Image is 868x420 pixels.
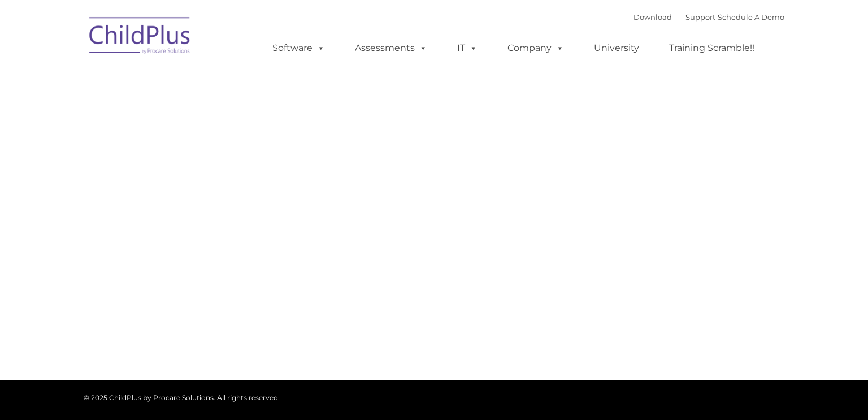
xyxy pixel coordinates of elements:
a: University [583,37,650,59]
font: | [633,12,784,22]
a: Assessments [344,37,439,59]
a: Software [261,37,336,59]
a: Support [685,12,715,22]
a: IT [446,37,489,59]
a: Schedule A Demo [718,12,784,22]
a: Training Scramble!! [658,37,766,59]
span: © 2025 ChildPlus by Procare Solutions. All rights reserved. [84,393,280,402]
a: Company [496,37,575,59]
a: Download [633,12,672,22]
img: ChildPlus by Procare Solutions [84,9,197,66]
